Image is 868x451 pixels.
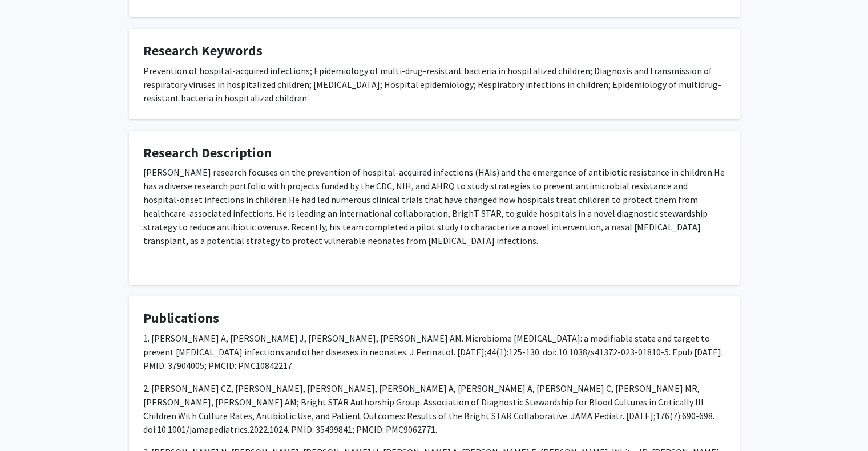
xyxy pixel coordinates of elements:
[9,400,49,442] iframe: Chat
[143,166,725,205] span: He has a diverse research portfolio with projects funded by the CDC, NIH, and AHRQ to study strat...
[143,331,725,372] p: 1. [PERSON_NAME] A, [PERSON_NAME] J, [PERSON_NAME], [PERSON_NAME] AM. Microbiome [MEDICAL_DATA]: ...
[143,43,725,59] h4: Research Keywords
[143,310,725,327] h4: Publications
[143,381,725,436] p: 2. [PERSON_NAME] CZ, [PERSON_NAME], [PERSON_NAME], [PERSON_NAME] A, [PERSON_NAME] A, [PERSON_NAME...
[143,145,725,161] h4: Research Description
[143,165,725,247] p: [PERSON_NAME] research focuses on the prevention of hospital-acquired infections (HAIs) and the e...
[143,194,708,246] span: He had led numerous clinical trials that have changed how hospitals treat children to protect the...
[143,64,725,105] div: Prevention of hospital-acquired infections; Epidemiology of multi-drug-resistant bacteria in hosp...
